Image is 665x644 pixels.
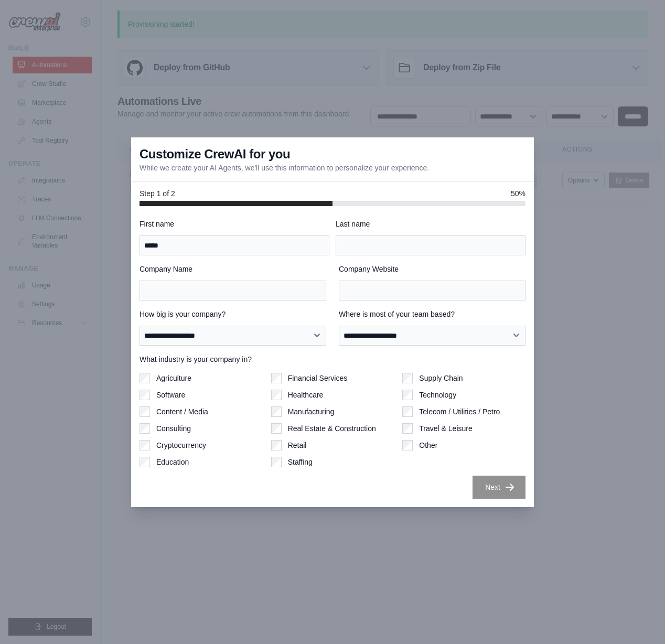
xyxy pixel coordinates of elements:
label: Education [156,457,189,467]
label: How big is your company? [140,309,326,319]
label: Healthcare [288,390,324,400]
label: Consulting [156,423,191,434]
button: Next [473,476,525,499]
label: Telecom / Utilities / Petro [419,406,500,417]
p: While we create your AI Agents, we'll use this information to personalize your experience. [140,163,429,173]
span: Step 1 of 2 [140,188,175,199]
label: Where is most of your team based? [339,309,525,319]
h3: Customize CrewAI for you [140,146,290,163]
label: Content / Media [156,406,208,417]
span: 50% [511,188,525,199]
label: First name [140,219,329,229]
label: Retail [288,440,307,450]
label: Real Estate & Construction [288,423,376,434]
label: Supply Chain [419,373,463,383]
label: Company Name [140,264,326,274]
label: Cryptocurrency [156,440,206,450]
label: Agriculture [156,373,191,383]
label: Other [419,440,437,450]
label: Staffing [288,457,313,467]
label: Financial Services [288,373,348,383]
label: Manufacturing [288,406,335,417]
label: Technology [419,390,456,400]
label: Last name [336,219,525,229]
label: What industry is your company in? [140,354,525,364]
label: Company Website [339,264,525,274]
label: Software [156,390,185,400]
label: Travel & Leisure [419,423,472,434]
